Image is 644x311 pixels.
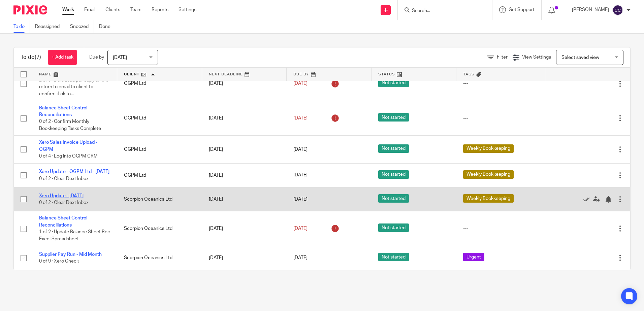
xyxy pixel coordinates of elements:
[612,5,623,15] img: svg%3E
[411,8,472,14] input: Search
[378,170,409,179] span: Not started
[117,136,202,163] td: OGPM Ltd
[89,54,104,61] p: Due by
[39,176,89,181] span: 0 of 2 · Clear Dext Inbox
[293,197,308,202] span: [DATE]
[463,115,539,122] div: ---
[117,66,202,101] td: OGPM Ltd
[509,7,535,12] span: Get Support
[117,211,202,246] td: Scorpion Oceanics Ltd
[130,6,141,13] a: Team
[378,79,409,87] span: Not started
[572,6,609,13] p: [PERSON_NAME]
[39,119,101,131] span: 0 of 2 · Confirm Monthly Bookkeeping Tasks Complete
[463,170,514,179] span: Weekly Bookkeeping
[113,55,127,60] span: [DATE]
[117,163,202,187] td: OGPM Ltd
[202,66,287,101] td: [DATE]
[293,173,308,178] span: [DATE]
[117,187,202,211] td: Scorpion Oceanics Ltd
[35,20,65,33] a: Reassigned
[39,78,109,96] span: 2 of 5 · Download pdf copy of VAT return to email to client to confirm if ok to...
[293,226,308,231] span: [DATE]
[202,136,287,163] td: [DATE]
[152,6,168,13] a: Reports
[39,154,98,159] span: 0 of 4 · Log Into OGPM CRM
[378,194,409,203] span: Not started
[13,5,47,14] img: Pixie
[463,253,484,261] span: Urgent
[39,216,87,227] a: Balance Sheet Control Reconciliations
[39,194,84,198] a: Xero Update - [DATE]
[21,54,41,61] h1: To do
[35,55,41,60] span: (7)
[463,194,514,203] span: Weekly Bookkeeping
[497,55,508,60] span: Filter
[202,101,287,136] td: [DATE]
[463,80,539,87] div: ---
[39,259,79,264] span: 0 of 9 · Xero Check
[463,72,475,76] span: Tags
[293,147,308,152] span: [DATE]
[13,20,30,33] a: To do
[105,6,120,13] a: Clients
[39,200,89,205] span: 0 of 2 · Clear Dext Inbox
[39,230,110,241] span: 1 of 2 · Update Balance Sheet Rec Excel Spreadsheet
[62,6,74,13] a: Work
[583,196,593,203] a: Mark as done
[202,246,287,270] td: [DATE]
[202,187,287,211] td: [DATE]
[48,50,77,65] a: + Add task
[39,169,109,174] a: Xero Update - OGPM Ltd - [DATE]
[293,255,308,260] span: [DATE]
[463,225,539,232] div: ---
[117,246,202,270] td: Scorpion Oceanics Ltd
[463,144,514,153] span: Weekly Bookkeeping
[522,55,551,60] span: View Settings
[99,20,116,33] a: Done
[293,81,308,86] span: [DATE]
[561,55,599,60] span: Select saved view
[179,6,196,13] a: Settings
[293,116,308,120] span: [DATE]
[39,252,102,257] a: Supplier Pay Run - Mid Month
[70,20,94,33] a: Snoozed
[378,253,409,261] span: Not started
[39,140,97,151] a: Xero Sales Invoice Upload - OGPM
[378,113,409,122] span: Not started
[378,144,409,153] span: Not started
[202,211,287,246] td: [DATE]
[39,106,87,117] a: Balance Sheet Control Reconciliations
[84,6,95,13] a: Email
[202,163,287,187] td: [DATE]
[117,101,202,136] td: OGPM Ltd
[378,223,409,232] span: Not started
